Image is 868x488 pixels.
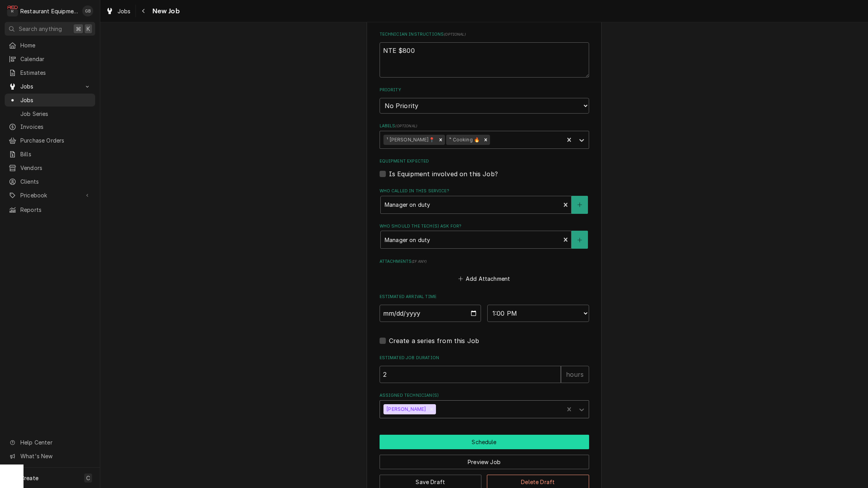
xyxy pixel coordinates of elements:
a: Job Series [5,107,95,120]
div: Technician Instructions [380,31,589,77]
div: ⁴ Cooking 🔥 [446,135,481,145]
a: Purchase Orders [5,134,95,147]
input: Date [380,305,481,322]
div: Restaurant Equipment Diagnostics's Avatar [7,5,18,16]
button: Schedule [380,435,589,449]
span: New Job [150,6,180,16]
a: Home [5,39,95,52]
div: Who called in this service? [380,188,589,213]
div: ¹ [PERSON_NAME]📍 [383,135,436,145]
label: Estimated Job Duration [380,355,589,361]
label: Is Equipment involved on this Job? [389,169,498,179]
div: hours [561,366,589,383]
label: Who called in this service? [380,188,589,194]
label: Priority [380,87,589,93]
div: Priority [380,87,589,113]
label: Who should the tech(s) ask for? [380,223,589,230]
span: Job Series [20,110,91,118]
span: Jobs [20,82,80,90]
select: Time Select [487,305,589,322]
div: Estimated Arrival Time [380,294,589,322]
span: Jobs [20,96,91,104]
div: Remove ⁴ Cooking 🔥 [481,135,490,145]
span: Search anything [19,25,62,33]
a: Invoices [5,120,95,133]
div: Labels [380,123,589,148]
span: Estimates [20,69,91,77]
svg: Create New Contact [577,202,582,208]
span: K [87,25,90,33]
a: Jobs [103,5,134,18]
button: Add Attachment [457,273,512,284]
span: Vendors [20,164,91,172]
div: [PERSON_NAME] [383,404,427,414]
button: Create New Contact [571,231,588,249]
div: Button Group Row [380,435,589,449]
div: GB [82,5,93,16]
span: Bills [20,150,91,158]
div: Estimated Job Duration [380,355,589,383]
label: Equipment Expected [380,158,589,164]
button: Preview Job [380,455,589,469]
span: Purchase Orders [20,136,91,145]
div: Remove Kaleb Lewis [427,404,436,414]
span: Help Center [20,438,90,446]
a: Calendar [5,52,95,65]
textarea: NTE $800 [380,42,589,78]
span: Create [20,475,38,481]
svg: Create New Contact [577,237,582,243]
span: Pricebook [20,191,80,199]
a: Bills [5,148,95,161]
a: Go to Pricebook [5,189,95,202]
button: Create New Contact [571,196,588,214]
a: Jobs [5,94,95,107]
div: Gary Beaver's Avatar [82,5,93,16]
button: Search anything⌘K [5,22,95,36]
div: Equipment Expected [380,158,589,178]
div: Button Group Row [380,449,589,469]
span: Invoices [20,123,91,131]
label: Attachments [380,258,589,265]
span: Clients [20,177,91,186]
a: Reports [5,203,95,216]
label: Create a series from this Job [389,336,479,345]
span: What's New [20,452,90,460]
a: Estimates [5,66,95,79]
a: Vendors [5,161,95,174]
div: Who should the tech(s) ask for? [380,223,589,249]
span: ( optional ) [444,32,466,36]
a: Go to Jobs [5,80,95,93]
span: ⌘ [76,25,81,33]
a: Clients [5,175,95,188]
a: Go to What's New [5,450,95,463]
span: C [86,474,90,482]
span: ( if any ) [412,259,427,264]
span: Reports [20,206,91,214]
button: Navigate back [137,5,150,17]
span: Calendar [20,55,91,63]
span: Home [20,41,91,49]
div: Restaurant Equipment Diagnostics [20,7,78,15]
div: Assigned Technician(s) [380,392,589,418]
span: Jobs [118,7,131,15]
label: Labels [380,123,589,129]
div: Remove ¹ Beckley📍 [436,135,445,145]
label: Assigned Technician(s) [380,392,589,399]
label: Technician Instructions [380,31,589,38]
label: Estimated Arrival Time [380,294,589,300]
div: Attachments [380,258,589,284]
span: ( optional ) [395,124,417,128]
div: R [7,5,18,16]
a: Go to Help Center [5,436,95,449]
